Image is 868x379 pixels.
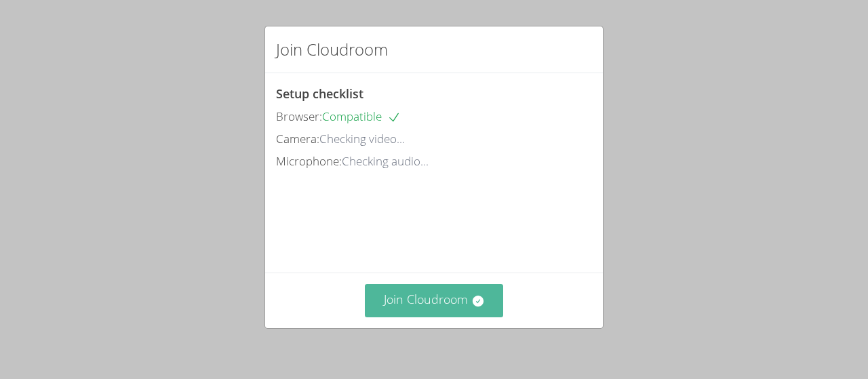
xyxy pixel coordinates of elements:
[276,85,363,102] span: Setup checklist
[276,108,322,124] span: Browser:
[365,284,504,317] button: Join Cloudroom
[276,37,388,62] h2: Join Cloudroom
[319,131,405,146] span: Checking video...
[322,108,401,124] span: Compatible
[276,131,319,146] span: Camera:
[276,153,342,169] span: Microphone:
[342,153,429,169] span: Checking audio...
